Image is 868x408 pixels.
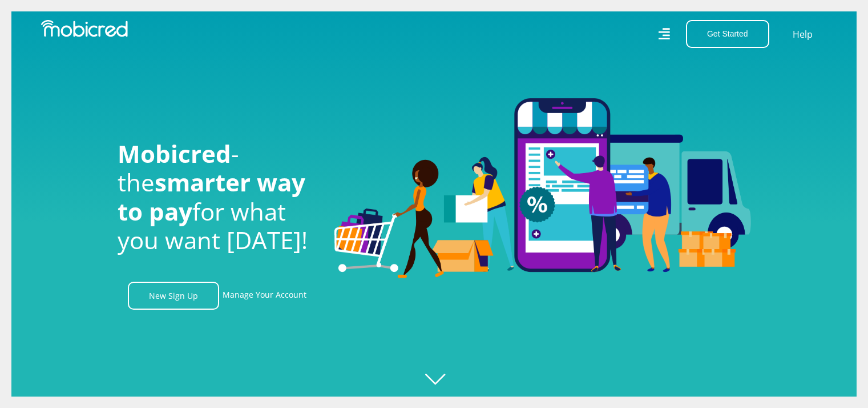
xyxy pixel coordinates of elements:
span: Mobicred [118,137,231,170]
img: Mobicred [41,20,128,37]
img: Welcome to Mobicred [334,98,751,279]
a: New Sign Up [128,282,219,310]
button: Get Started [686,20,769,48]
a: Help [792,27,813,42]
a: Manage Your Account [223,282,306,310]
span: smarter way to pay [118,166,305,227]
h1: - the for what you want [DATE]! [118,139,317,255]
